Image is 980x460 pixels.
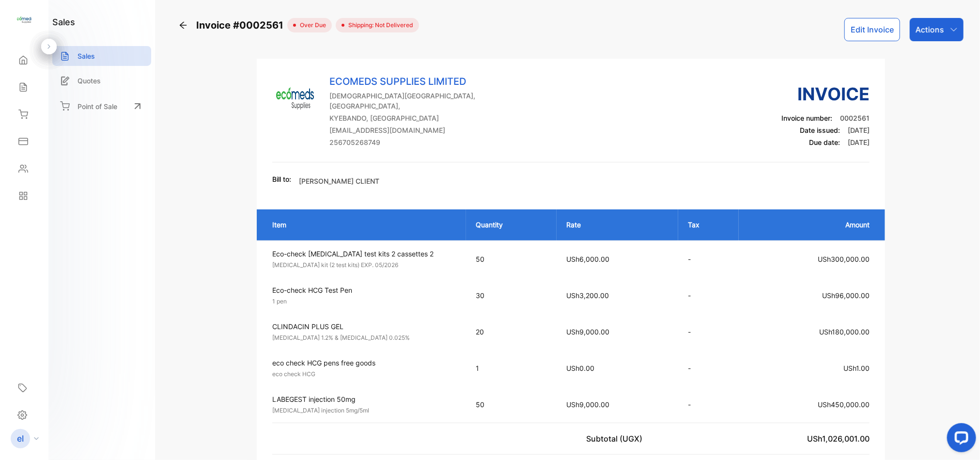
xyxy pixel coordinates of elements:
p: [DEMOGRAPHIC_DATA][GEOGRAPHIC_DATA], [GEOGRAPHIC_DATA], [329,91,515,111]
p: LABEGEST injection 50mg [272,394,458,404]
a: Quotes [52,71,151,91]
p: CLINDACIN PLUS GEL [272,321,458,332]
p: Quotes [78,76,101,86]
span: over due [296,21,326,30]
p: Item [272,220,456,230]
p: 30 [476,290,547,301]
p: 1 pen [272,297,458,306]
span: Shipping: Not Delivered [344,21,413,30]
span: USh6,000.00 [566,255,609,263]
p: 50 [476,399,547,410]
p: eco check HCG [272,370,458,379]
span: USh300,000.00 [818,255,870,263]
p: 50 [476,254,547,264]
p: - [688,290,729,301]
p: Subtotal (UGX) [587,433,647,444]
p: - [688,254,729,264]
img: Company Logo [272,74,321,123]
p: - [688,399,729,410]
p: Tax [688,220,729,230]
span: Due date: [809,138,840,146]
h3: Invoice [781,81,870,107]
p: 1 [476,363,547,373]
p: ECOMEDS SUPPLIES LIMITED [329,74,515,89]
button: Actions [910,18,964,41]
span: Date issued: [800,126,840,134]
p: Point of Sale [78,101,117,111]
p: Amount [748,220,870,230]
p: [PERSON_NAME] CLIENT [299,176,379,186]
iframe: LiveChat chat widget [939,419,980,460]
p: Quantity [476,220,547,230]
span: USh9,000.00 [566,328,609,336]
span: USh450,000.00 [818,400,870,409]
p: el [17,432,24,445]
span: USh3,200.00 [566,291,609,300]
h1: sales [52,16,75,29]
img: logo [17,13,31,27]
span: Invoice #0002561 [196,18,287,32]
span: USh96,000.00 [822,291,870,300]
span: [DATE] [848,138,870,146]
p: [MEDICAL_DATA] 1.2% & [MEDICAL_DATA] 0.025% [272,333,458,342]
p: KYEBANDO, [GEOGRAPHIC_DATA] [329,113,515,123]
p: Eco-check HCG Test Pen [272,285,458,295]
p: [MEDICAL_DATA] kit (2 test kits) EXP. 05/2026 [272,261,458,270]
span: USh0.00 [566,364,594,372]
p: - [688,363,729,373]
p: 256705268749 [329,137,515,147]
p: 20 [476,327,547,337]
span: USh1.00 [843,364,870,372]
a: Sales [52,46,151,66]
p: [MEDICAL_DATA] injection 5mg/5ml [272,406,458,415]
span: Invoice number: [781,114,832,122]
p: Bill to: [272,174,291,184]
p: Actions [916,24,944,35]
p: eco check HCG pens free goods [272,358,458,368]
span: USh180,000.00 [819,328,870,336]
p: [EMAIL_ADDRESS][DOMAIN_NAME] [329,125,515,135]
span: 0002561 [840,114,870,122]
a: Point of Sale [52,95,151,117]
p: Sales [78,51,95,61]
p: Rate [566,220,669,230]
p: Eco-check [MEDICAL_DATA] test kits 2 cassettes 2 [272,249,458,259]
p: - [688,327,729,337]
button: Edit Invoice [844,18,900,41]
span: USh1,026,001.00 [807,434,870,444]
span: [DATE] [848,126,870,134]
span: USh9,000.00 [566,400,609,409]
